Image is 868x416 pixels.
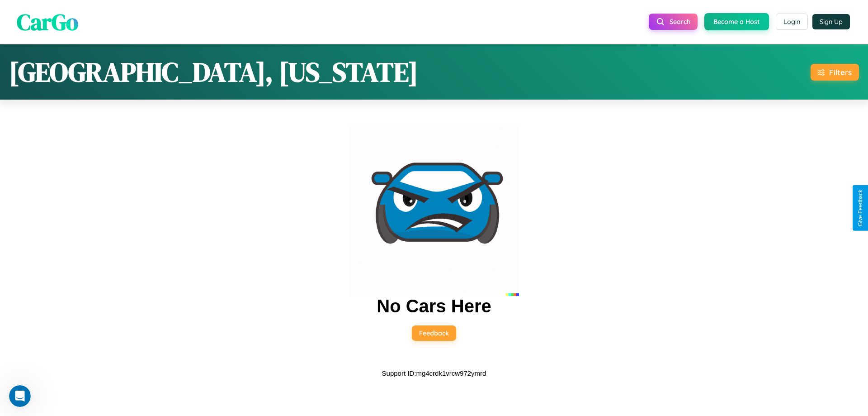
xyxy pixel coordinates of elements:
button: Sign Up [812,14,850,29]
span: CarGo [17,6,78,37]
iframe: Intercom live chat [9,385,31,407]
p: Support ID: mg4crdk1vrcw972ymrd [382,367,486,379]
h1: [GEOGRAPHIC_DATA], [US_STATE] [9,53,418,91]
h2: No Cars Here [377,296,491,316]
button: Search [649,14,698,30]
img: car [349,126,519,296]
div: Filters [829,67,852,77]
button: Login [776,14,808,30]
button: Feedback [412,325,456,341]
button: Filters [811,64,859,81]
button: Become a Host [704,13,769,30]
span: Search [670,18,690,26]
div: Give Feedback [857,190,863,226]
